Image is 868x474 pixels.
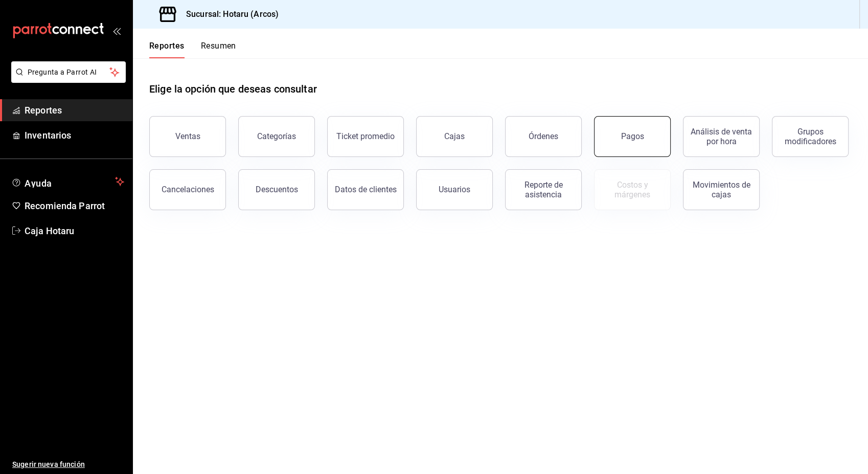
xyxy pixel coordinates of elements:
[238,169,315,210] button: Descuentos
[690,127,753,146] div: Análisis de venta por hora
[621,131,644,141] div: Pagos
[529,131,558,141] div: Órdenes
[178,8,279,20] h3: Sucursal: Hotaru (Arcos)
[238,116,315,157] button: Categorías
[444,131,465,141] div: Cajas
[683,116,760,157] button: Análisis de venta por hora
[201,41,236,58] button: Resumen
[335,185,397,194] div: Datos de clientes
[416,116,493,157] button: Cajas
[7,74,126,85] a: Pregunta a Parrot AI
[257,131,296,141] div: Categorías
[439,185,470,194] div: Usuarios
[149,41,236,58] div: navigation tabs
[149,81,317,97] h1: Elige la opción que deseas consultar
[601,180,664,199] div: Costos y márgenes
[25,175,111,188] span: Ayuda
[25,199,124,213] span: Recomienda Parrot
[25,224,124,238] span: Caja Hotaru
[594,169,671,210] button: Contrata inventarios para ver este reporte
[25,128,124,142] span: Inventarios
[11,61,126,83] button: Pregunta a Parrot AI
[512,180,575,199] div: Reporte de asistencia
[327,169,404,210] button: Datos de clientes
[256,185,298,194] div: Descuentos
[505,169,582,210] button: Reporte de asistencia
[772,116,849,157] button: Grupos modificadores
[505,116,582,157] button: Órdenes
[690,180,753,199] div: Movimientos de cajas
[28,67,110,78] span: Pregunta a Parrot AI
[25,103,124,117] span: Reportes
[112,27,121,35] button: open_drawer_menu
[149,169,226,210] button: Cancelaciones
[779,127,842,146] div: Grupos modificadores
[12,459,124,470] span: Sugerir nueva función
[416,169,493,210] button: Usuarios
[336,131,395,141] div: Ticket promedio
[683,169,760,210] button: Movimientos de cajas
[327,116,404,157] button: Ticket promedio
[149,41,185,58] button: Reportes
[149,116,226,157] button: Ventas
[594,116,671,157] button: Pagos
[162,185,214,194] div: Cancelaciones
[175,131,200,141] div: Ventas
